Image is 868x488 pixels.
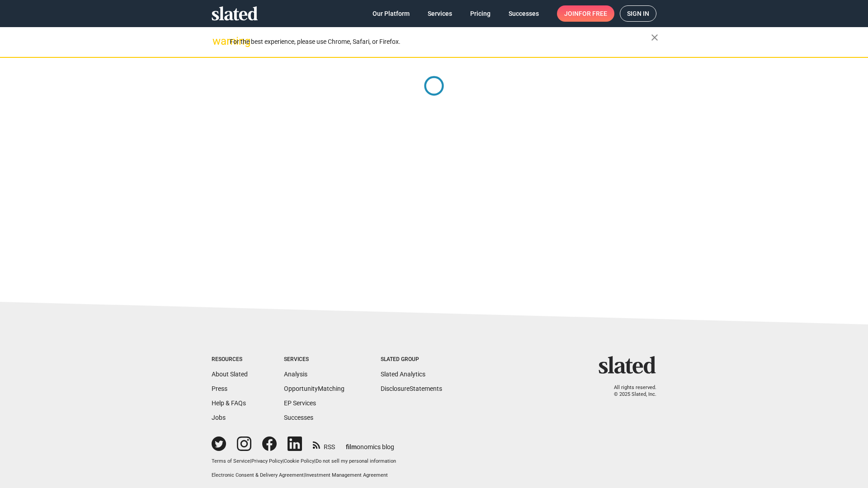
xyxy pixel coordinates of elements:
[649,32,660,43] mat-icon: close
[230,36,651,48] div: For the best experience, please use Chrome, Safari, or Firefox.
[284,371,307,378] a: Analysis
[501,5,546,22] a: Successes
[365,5,417,22] a: Our Platform
[381,385,442,392] a: DisclosureStatements
[463,5,498,22] a: Pricing
[284,356,344,363] div: Services
[564,5,607,22] span: Join
[212,399,246,407] a: Help & FAQs
[212,356,248,363] div: Resources
[509,5,539,22] span: Successes
[346,436,394,451] a: filmonomics blog
[579,5,607,22] span: for free
[428,5,452,22] span: Services
[283,458,284,464] span: |
[627,6,649,21] span: Sign in
[284,399,316,407] a: EP Services
[251,458,283,464] a: Privacy Policy
[313,437,335,451] a: RSS
[373,5,410,22] span: Our Platform
[284,458,314,464] a: Cookie Policy
[304,472,305,478] span: |
[381,371,425,378] a: Slated Analytics
[314,458,316,464] span: |
[557,5,614,22] a: Joinfor free
[420,5,459,22] a: Services
[212,371,248,378] a: About Slated
[381,356,442,363] div: Slated Group
[250,458,251,464] span: |
[620,5,656,22] a: Sign in
[284,385,344,392] a: OpportunityMatching
[212,472,304,478] a: Electronic Consent & Delivery Agreement
[212,458,250,464] a: Terms of Service
[284,414,313,421] a: Successes
[346,443,357,450] span: film
[470,5,491,22] span: Pricing
[212,36,223,47] mat-icon: warning
[604,385,656,398] p: All rights reserved. © 2025 Slated, Inc.
[212,385,227,392] a: Press
[305,472,388,478] a: Investment Management Agreement
[316,458,396,465] button: Do not sell my personal information
[212,414,226,421] a: Jobs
